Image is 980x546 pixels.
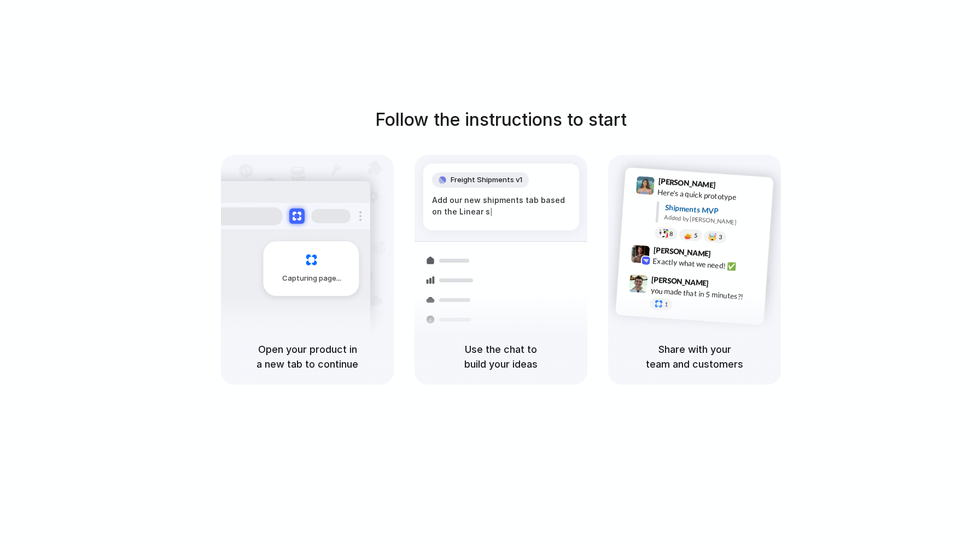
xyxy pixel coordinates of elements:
span: 8 [669,231,673,237]
span: 1 [664,301,668,307]
h5: Share with your team and customers [621,342,768,371]
span: 9:42 AM [714,249,737,262]
div: 🤯 [708,233,717,241]
span: [PERSON_NAME] [658,175,716,191]
div: Here's a quick prototype [657,187,767,205]
div: Exactly what we need! ✅ [652,255,762,274]
span: | [490,207,493,216]
span: Capturing page [282,273,343,284]
h5: Use the chat to build your ideas [428,342,574,371]
span: 5 [694,233,698,239]
h1: Follow the instructions to start [375,107,627,133]
span: Freight Shipments v1 [451,175,522,185]
span: [PERSON_NAME] [651,274,709,289]
div: Shipments MVP [664,202,766,220]
span: 3 [719,234,722,240]
div: Added by [PERSON_NAME] [664,213,765,229]
div: Add our new shipments tab based on the Linear s [432,194,570,218]
span: 9:41 AM [719,181,742,194]
h5: Open your product in a new tab to continue [234,342,381,371]
div: you made that in 5 minutes?! [650,284,760,303]
span: [PERSON_NAME] [653,244,711,260]
span: 9:47 AM [712,278,734,292]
